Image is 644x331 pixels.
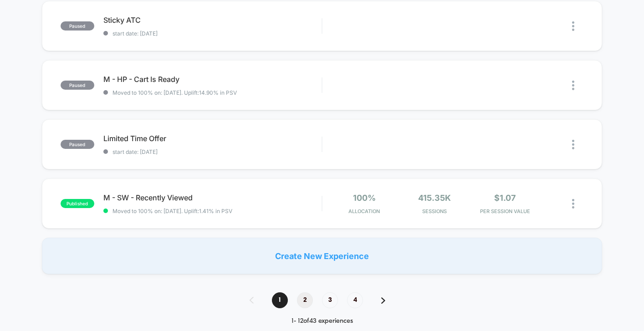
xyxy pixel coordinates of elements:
[103,15,322,25] span: Sticky ATC
[240,317,404,325] div: 1 - 12 of 43 experiences
[353,193,376,203] span: 100%
[347,292,363,308] span: 4
[112,89,237,96] span: Moved to 100% on: [DATE] . Uplift: 14.90% in PSV
[494,193,516,203] span: $1.07
[572,81,574,90] img: close
[103,134,322,143] span: Limited Time Offer
[322,292,338,308] span: 3
[112,208,232,214] span: Moved to 100% on: [DATE] . Uplift: 1.41% in PSV
[103,193,322,202] span: M - SW - Recently Viewed
[103,75,322,84] span: M - HP - Cart Is Ready
[572,21,574,31] img: close
[103,148,322,155] span: start date: [DATE]
[418,193,451,203] span: 415.35k
[297,292,313,308] span: 2
[472,208,537,214] span: PER SESSION VALUE
[572,140,574,149] img: close
[61,21,94,31] span: paused
[348,208,380,214] span: Allocation
[402,208,467,214] span: Sessions
[42,238,602,274] div: Create New Experience
[572,199,574,209] img: close
[272,292,288,308] span: 1
[103,30,322,37] span: start date: [DATE]
[61,81,94,90] span: paused
[61,140,94,149] span: paused
[381,297,385,304] img: pagination forward
[61,199,94,208] span: published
